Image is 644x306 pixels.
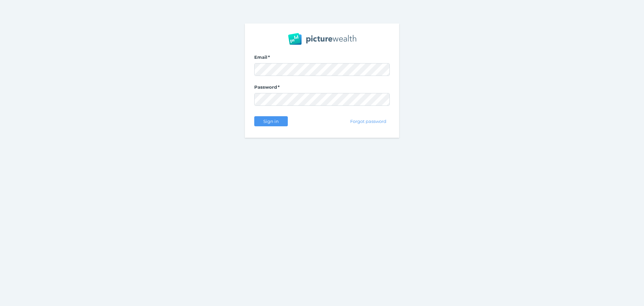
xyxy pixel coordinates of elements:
span: Forgot password [347,119,389,124]
span: Sign in [260,119,281,124]
button: Forgot password [347,116,390,126]
label: Email [254,54,390,63]
button: Sign in [254,116,288,126]
label: Password [254,84,390,93]
img: PW [288,33,356,45]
